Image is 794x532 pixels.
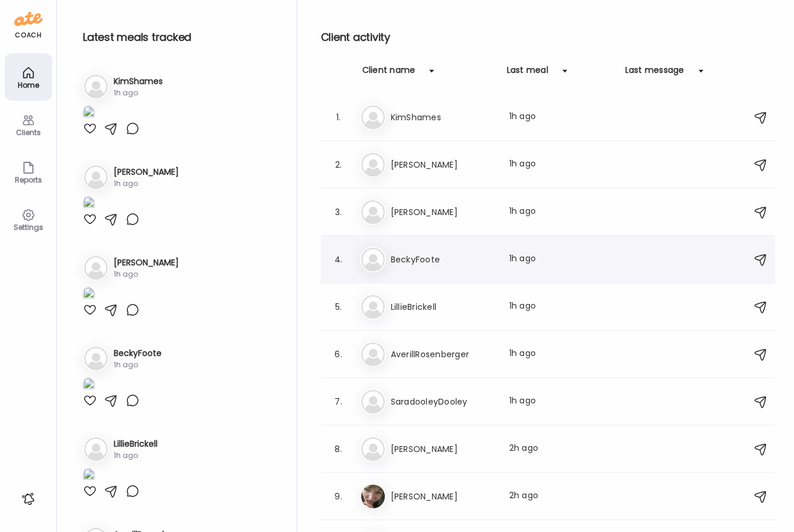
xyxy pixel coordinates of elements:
[391,442,495,456] h3: [PERSON_NAME]
[361,200,385,224] img: bg-avatar-default.svg
[15,30,41,40] div: coach
[361,390,385,414] img: bg-avatar-default.svg
[391,205,495,219] h3: [PERSON_NAME]
[332,442,346,456] div: 8.
[391,347,495,361] h3: AverillRosenberger
[84,165,108,189] img: bg-avatar-default.svg
[84,75,108,98] img: bg-avatar-default.svg
[332,489,346,504] div: 9.
[114,269,179,280] div: 1h ago
[332,158,346,172] div: 2.
[509,347,613,361] div: 1h ago
[83,196,95,212] img: images%2F1HD10fnOkdQzG3HucI5l35v6i9a2%2Ff8x6eLmy7O7UkOnFtLG7%2FwnK0eQ96goNhcHXSUrPA_1080
[83,377,95,393] img: images%2FeKXZbhchRfXOU6FScrvSB7nXFWe2%2FGtLfuPW8n29lfcRdCkwK%2FQjr0TmjPr44a8pESFkKV_1080
[332,395,346,409] div: 7.
[114,438,157,450] h3: LillieBrickell
[509,158,613,172] div: 1h ago
[7,176,50,184] div: Reports
[114,166,179,178] h3: [PERSON_NAME]
[361,248,385,271] img: bg-avatar-default.svg
[509,300,613,314] div: 1h ago
[362,64,416,83] div: Client name
[509,110,613,124] div: 1h ago
[509,205,613,219] div: 1h ago
[114,360,162,370] div: 1h ago
[391,395,495,409] h3: SaradooleyDooley
[361,485,385,508] img: avatars%2FE8qzEuFo72hcI06PzcZ7epmPPzi1
[332,252,346,267] div: 4.
[332,205,346,219] div: 3.
[509,395,613,409] div: 1h ago
[7,129,50,136] div: Clients
[361,295,385,319] img: bg-avatar-default.svg
[321,28,775,46] h2: Client activity
[83,28,278,46] h2: Latest meals tracked
[509,252,613,267] div: 1h ago
[114,450,157,461] div: 1h ago
[391,252,495,267] h3: BeckyFoote
[14,9,43,28] img: ate
[361,105,385,129] img: bg-avatar-default.svg
[114,257,179,269] h3: [PERSON_NAME]
[509,489,613,504] div: 2h ago
[84,347,108,370] img: bg-avatar-default.svg
[83,287,95,303] img: images%2F3tGSY3dx8GUoKIuQhikLuRCPSN33%2FglwdSfJGGFTu0DMFNjMM%2FNUekJ4xaNxH2mFhtkM36_1080
[625,64,684,83] div: Last message
[83,468,95,484] img: images%2Fm4Nv6Rby8pPtpFXfYIONKFnL65C3%2F996cwJ8pbftlWmIZlnue%2FzqBbbzDzY3mlJ67Xe59F_1080
[84,437,108,461] img: bg-avatar-default.svg
[361,153,385,177] img: bg-avatar-default.svg
[83,105,95,121] img: images%2FtVvR8qw0WGQXzhI19RVnSNdNYhJ3%2FRsE1FUULLgALPd8dzPbu%2FLlYenXzDsONY3PbvYJnz_1080
[391,158,495,172] h3: [PERSON_NAME]
[391,489,495,504] h3: [PERSON_NAME]
[361,437,385,461] img: bg-avatar-default.svg
[332,347,346,361] div: 6.
[509,442,613,456] div: 2h ago
[507,64,548,83] div: Last meal
[114,178,179,189] div: 1h ago
[114,75,163,88] h3: KimShames
[7,223,50,231] div: Settings
[361,342,385,366] img: bg-avatar-default.svg
[332,110,346,124] div: 1.
[391,300,495,314] h3: LillieBrickell
[391,110,495,124] h3: KimShames
[332,300,346,314] div: 5.
[7,81,50,89] div: Home
[114,347,162,360] h3: BeckyFoote
[84,256,108,280] img: bg-avatar-default.svg
[114,88,163,98] div: 1h ago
